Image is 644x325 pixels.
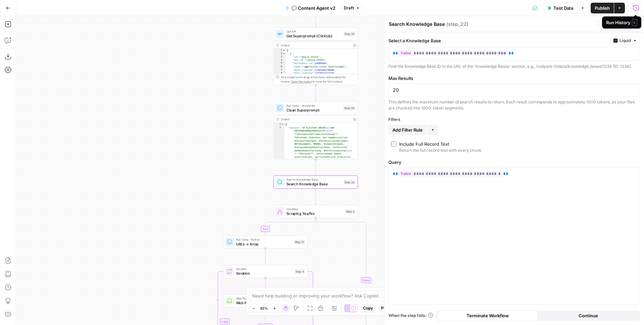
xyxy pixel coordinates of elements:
div: Filters [388,117,640,123]
div: 2 [274,52,286,55]
div: Find the Knowledge Base ID in the URL of the 'Knowledge Bases' section, e.g., /radyant-0/data/kno... [388,63,640,69]
div: Step 31 [294,240,305,245]
g: Edge from step_2 to step_31 [265,218,316,235]
div: Return the full record text with every chunk [399,147,482,153]
span: Web Page Scrape [236,300,293,306]
div: Step 34 [343,105,356,110]
div: Output [281,117,349,122]
div: Run Code · JavaScriptClean SuperpromptStep 34Output{ "output":"# ELEVION GREEN\n\n## UNTERNEHMENS... [274,101,358,159]
a: When the step fails: [388,313,433,319]
span: Clean Superprompt [286,107,341,112]
div: Output [281,43,349,47]
span: Iteration [236,271,292,276]
span: Toggle code folding, rows 2 through 10 [282,52,285,55]
div: Run Code · PythonURLs → ArrayStep 31 [223,235,308,248]
div: Call APIGet Superprompt (ClickUp)Step 32Output[ { "id":"qbyxq-23215", "doc_id":"qbyxq-25955", "wo... [274,28,358,85]
button: Add Filter Rule [388,125,427,135]
div: 4 [274,58,286,62]
span: URLs → Array [236,241,291,246]
div: 7 [274,68,286,72]
label: Max Results [388,75,640,82]
div: Step 22 [343,180,356,185]
div: 6 [274,65,286,68]
div: This defines the maximum number of search results to return. Each result corresponds to approxima... [388,99,640,111]
button: Test [598,20,619,29]
span: 💬 Content Agent v2 [291,5,335,11]
span: ( step_22 ) [446,21,468,28]
span: Test [607,21,615,27]
div: 1 [274,123,284,126]
button: Publish [591,3,614,13]
span: Add Filter Rule [392,127,423,133]
div: Search Knowledge BaseSearch Knowledge BaseStep 22 [274,176,358,189]
span: Copy the output [291,80,312,83]
input: Include Full Record TextReturn the full record text with every chunk [391,141,396,147]
span: Search Knowledge Base [286,181,341,187]
div: This output is too large & has been abbreviated for review. to view the full content. [281,75,355,84]
button: Copy [360,304,376,313]
g: Edge from step_31 to step_4 [265,248,266,264]
span: Web Page Scrape [236,296,293,300]
span: Toggle code folding, rows 1 through 11 [282,49,285,52]
span: Copy [363,305,373,311]
span: Condition [286,207,343,211]
span: Test Data [553,5,573,11]
span: Run Code · JavaScript [286,103,341,108]
textarea: Search Knowledge Base [389,21,445,28]
span: 81% [260,306,268,311]
div: ConditionScraping Yes/NoStep 2 [274,205,358,218]
g: Edge from step_34 to step_22 [315,159,317,175]
g: Edge from step_4 to step_5 [265,278,266,294]
div: 8 [274,72,286,75]
span: Iteration [236,267,292,271]
div: 5 [274,62,286,65]
button: Draft [341,4,363,12]
div: 1 [274,49,286,52]
g: Edge from step_22 to step_2 [315,189,317,204]
span: Terminate Workflow [467,312,509,319]
button: Continue [538,310,639,321]
button: Liquid [610,36,640,45]
span: Draft [344,5,354,11]
div: Include Full Record Text [399,141,449,147]
g: Edge from step_32 to step_34 [315,85,317,101]
label: Select a Knowledge Base [388,37,608,44]
div: Web Page ScrapeWeb Page ScrapeStep 5 [223,294,308,308]
div: Step 4 [294,269,305,274]
button: Paste [378,304,395,313]
div: LoopIterationIterationStep 4 [223,265,308,278]
span: Search Knowledge Base [286,178,341,182]
label: Query [388,159,640,166]
span: Get Superprompt (ClickUp) [286,33,341,39]
span: Continue [579,312,598,319]
div: 3 [274,55,286,58]
span: Liquid [620,38,631,44]
button: Test Data [543,3,577,13]
button: 💬 Content Agent v2 [281,3,339,13]
span: Publish [595,5,610,11]
span: Run Code · Python [236,237,291,242]
span: Call API [286,29,341,34]
span: Toggle code folding, rows 1 through 3 [281,123,284,126]
div: Step 32 [343,32,356,37]
span: Scraping Yes/No [286,211,343,216]
g: Edge from step_14 to step_32 [315,11,317,27]
div: Step 2 [345,209,356,214]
